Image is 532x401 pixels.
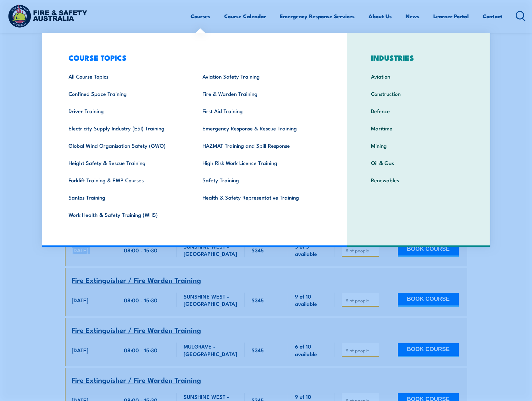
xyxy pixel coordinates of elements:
[193,154,327,171] a: High Risk Work Licence Training
[72,274,201,285] span: Fire Extinguisher / Fire Warden Training
[59,68,193,85] a: All Course Topics
[345,247,377,254] input: # of people
[191,8,210,25] a: Courses
[398,343,459,357] button: BOOK COURSE
[369,8,392,25] a: About Us
[361,68,475,85] a: Aviation
[345,347,377,354] input: # of people
[59,171,193,189] a: Forklift Training & EWP Courses
[72,346,88,354] span: [DATE]
[193,68,327,85] a: Aviation Safety Training
[72,326,201,334] a: Fire Extinguisher / Fire Warden Training
[361,53,475,62] h3: INDUSTRIES
[184,243,238,257] span: SUNSHINE WEST - [GEOGRAPHIC_DATA]
[361,102,475,119] a: Defence
[193,102,327,119] a: First Aid Training
[72,296,88,304] span: [DATE]
[193,171,327,189] a: Safety Training
[361,171,475,189] a: Renewables
[59,137,193,154] a: Global Wind Organisation Safety (GWO)
[252,246,264,254] span: $345
[295,243,328,257] span: 5 of 5 available
[280,8,355,25] a: Emergency Response Services
[193,189,327,206] a: Health & Safety Representative Training
[252,296,264,304] span: $345
[59,206,193,223] a: Work Health & Safety Training (WHS)
[72,324,201,335] span: Fire Extinguisher / Fire Warden Training
[59,53,327,62] h3: COURSE TOPICS
[224,8,266,25] a: Course Calendar
[295,343,328,357] span: 6 of 10 available
[59,189,193,206] a: Santos Training
[193,85,327,102] a: Fire & Warden Training
[193,119,327,137] a: Emergency Response & Rescue Training
[252,346,264,354] span: $345
[361,119,475,137] a: Maritime
[345,297,377,304] input: # of people
[72,276,201,284] a: Fire Extinguisher / Fire Warden Training
[483,8,502,25] a: Contact
[398,243,459,257] button: BOOK COURSE
[72,246,88,254] span: [DATE]
[59,102,193,119] a: Driver Training
[124,346,158,354] span: 08:00 - 15:30
[72,376,201,384] a: Fire Extinguisher / Fire Warden Training
[72,374,201,385] span: Fire Extinguisher / Fire Warden Training
[59,119,193,137] a: Electricity Supply Industry (ESI) Training
[361,154,475,171] a: Oil & Gas
[398,293,459,307] button: BOOK COURSE
[124,296,158,304] span: 08:00 - 15:30
[193,137,327,154] a: HAZMAT Training and Spill Response
[433,8,469,25] a: Learner Portal
[184,343,238,357] span: MULGRAVE - [GEOGRAPHIC_DATA]
[361,137,475,154] a: Mining
[124,246,158,254] span: 08:00 - 15:30
[184,293,238,307] span: SUNSHINE WEST - [GEOGRAPHIC_DATA]
[295,293,328,307] span: 9 of 10 available
[361,85,475,102] a: Construction
[406,8,419,25] a: News
[59,85,193,102] a: Confined Space Training
[59,154,193,171] a: Height Safety & Rescue Training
